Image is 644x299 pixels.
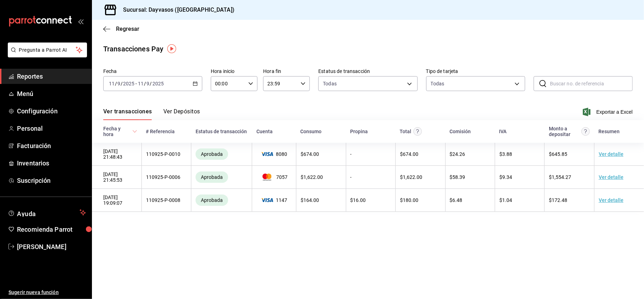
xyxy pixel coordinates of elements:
[499,129,506,134] div: IVA
[92,166,141,189] td: [DATE] 21:45:53
[400,151,418,157] span: $ 674.00
[103,126,131,137] div: Fecha y hora
[400,129,412,134] div: Total
[196,148,228,160] div: Transacciones cobradas de manera exitosa.
[198,197,226,203] span: Aprobada
[8,289,86,296] span: Sugerir nueva función
[499,151,512,157] span: $ 3.88
[413,127,422,136] svg: Este monto equivale al total pagado por el comensal antes de aplicar Comisión e IVA.
[117,6,234,14] h3: Sucursal: Dayvasos ([GEOGRAPHIC_DATA])
[103,44,163,54] div: Transacciones Pay
[103,108,200,120] div: navigation tabs
[150,81,152,86] span: /
[198,151,226,157] span: Aprobada
[598,129,620,134] div: Resumen
[256,151,292,157] span: 8080
[599,174,623,180] a: Ver detalle
[17,72,86,81] span: Reportes
[301,129,322,134] div: Consumo
[196,171,228,183] div: Transacciones cobradas de manera exitosa.
[499,174,512,180] span: $ 9.34
[146,81,150,86] input: --
[426,69,525,74] label: Tipo de tarjeta
[549,151,567,157] span: $ 645.85
[550,77,633,91] input: Buscar no. de referencia
[109,81,115,86] input: --
[450,151,465,157] span: $ 24.26
[323,80,337,87] span: Todas
[17,176,86,185] span: Suscripción
[549,174,571,180] span: $ 1,554.27
[17,141,86,151] span: Facturación
[346,143,395,166] td: -
[449,129,471,134] div: Comisión
[17,208,77,217] span: Ayuda
[135,81,137,86] span: -
[450,174,465,180] span: $ 58.39
[141,166,191,189] td: 110925-P-0006
[103,108,152,120] button: Ver transacciones
[115,81,117,86] span: /
[103,26,139,32] button: Regresar
[211,69,257,74] label: Hora inicio
[198,174,226,180] span: Aprobada
[599,151,623,157] a: Ver detalle
[117,81,121,86] input: --
[400,197,418,203] span: $ 180.00
[581,127,590,136] svg: Este es el monto resultante del total pagado menos comisión e IVA. Esta será la parte que se depo...
[144,81,146,86] span: /
[301,151,319,157] span: $ 674.00
[152,81,164,86] input: ----
[256,197,292,203] span: 1147
[350,129,368,134] div: Propina
[17,106,86,116] span: Configuración
[549,197,567,203] span: $ 172.48
[116,26,139,32] span: Regresar
[167,44,176,53] img: Tooltip marker
[301,174,323,180] span: $ 1,622.00
[19,46,76,54] span: Pregunta a Parrot AI
[146,129,175,134] div: # Referencia
[256,174,292,181] span: 7057
[256,129,273,134] div: Cuenta
[17,158,86,168] span: Inventarios
[17,124,86,133] span: Personal
[92,189,141,212] td: [DATE] 19:09:07
[499,197,512,203] span: $ 1.04
[318,69,417,74] label: Estatus de transacción
[103,126,137,137] span: Fecha y hora
[103,69,202,74] label: Fecha
[450,197,463,203] span: $ 6.48
[301,197,319,203] span: $ 164.00
[5,51,87,59] a: Pregunta a Parrot AI
[17,89,86,98] span: Menú
[346,166,395,189] td: -
[92,143,141,166] td: [DATE] 21:48:43
[549,126,580,137] div: Monto a depositar
[123,81,135,86] input: ----
[163,108,200,120] button: Ver Depósitos
[141,143,191,166] td: 110925-P-0010
[17,242,86,252] span: [PERSON_NAME]
[121,81,123,86] span: /
[431,80,445,87] div: Todas
[196,129,247,134] div: Estatus de transacción
[78,18,83,24] button: open_drawer_menu
[196,194,228,206] div: Transacciones cobradas de manera exitosa.
[263,69,310,74] label: Hora fin
[141,189,191,212] td: 110925-P-0008
[17,225,86,234] span: Recomienda Parrot
[8,43,87,57] button: Pregunta a Parrot AI
[584,108,633,116] button: Exportar a Excel
[138,81,144,86] input: --
[350,197,366,203] span: $ 16.00
[400,174,422,180] span: $ 1,622.00
[599,197,623,203] a: Ver detalle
